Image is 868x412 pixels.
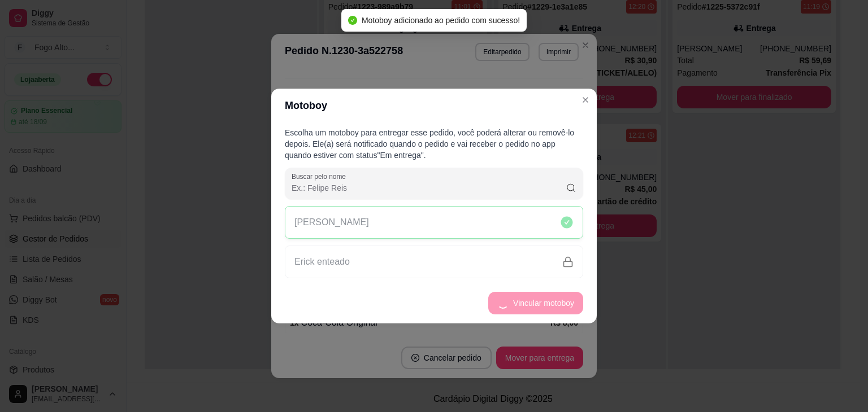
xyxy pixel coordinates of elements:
[294,216,369,229] p: [PERSON_NAME]
[292,182,566,194] input: Buscar pelo nome
[576,91,594,109] button: Close
[362,16,520,25] span: Motoboy adicionado ao pedido com sucesso!
[285,127,583,161] p: Escolha um motoboy para entregar esse pedido, você poderá alterar ou removê-lo depois. Ele(a) ser...
[294,255,350,269] p: Erick enteado
[348,16,357,25] span: check-circle
[292,172,350,181] label: Buscar pelo nome
[271,89,597,122] header: Motoboy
